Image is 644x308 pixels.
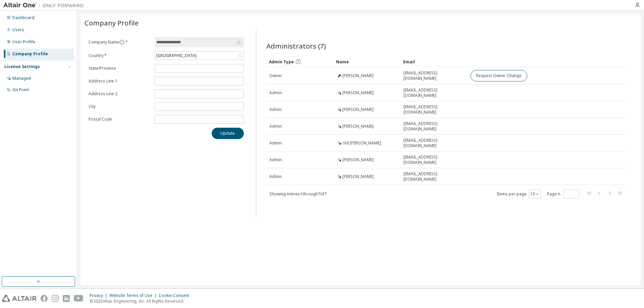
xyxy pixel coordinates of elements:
[342,73,374,78] span: [PERSON_NAME]
[3,2,87,9] img: Altair One
[269,107,282,112] span: Admin
[404,155,465,165] span: [EMAIL_ADDRESS][DOMAIN_NAME]
[90,298,193,304] p: © 2025 Altair Engineering, Inc. All Rights Reserved.
[41,295,48,302] img: facebook.svg
[89,66,151,71] label: State/Province
[89,104,151,109] label: City
[90,293,109,298] div: Privacy
[2,295,37,302] img: altair_logo.svg
[12,27,24,33] div: Users
[336,56,398,67] div: Name
[89,117,151,122] label: Postal Code
[4,64,40,69] div: License Settings
[269,140,282,146] span: Admin
[74,295,84,302] img: youtube.svg
[155,52,198,59] div: [GEOGRAPHIC_DATA]
[342,124,374,129] span: [PERSON_NAME]
[155,52,244,60] div: [GEOGRAPHIC_DATA]
[12,51,48,57] div: Company Profile
[530,191,539,197] button: 10
[342,157,374,163] span: [PERSON_NAME]
[547,190,579,198] span: Page n.
[89,78,151,84] label: Address Line 1
[342,140,381,146] span: old [PERSON_NAME]
[471,70,527,81] button: Request Owner Change
[266,41,326,51] span: Administrators (7)
[404,70,465,81] span: [EMAIL_ADDRESS][DOMAIN_NAME]
[89,91,151,97] label: Address Line 2
[159,293,193,298] div: Cookie Consent
[269,174,282,179] span: Admin
[12,39,35,45] div: User Profile
[342,107,374,112] span: [PERSON_NAME]
[12,15,35,20] div: Dashboard
[269,73,282,78] span: Owner
[52,295,59,302] img: instagram.svg
[63,295,70,302] img: linkedin.svg
[342,174,374,179] span: [PERSON_NAME]
[404,138,465,148] span: [EMAIL_ADDRESS][DOMAIN_NAME]
[89,40,151,45] label: Company Name
[269,157,282,163] span: Admin
[403,56,465,67] div: Email
[497,190,541,198] span: Items per page
[342,90,374,96] span: [PERSON_NAME]
[404,104,465,115] span: [EMAIL_ADDRESS][DOMAIN_NAME]
[269,90,282,96] span: Admin
[12,76,31,81] div: Managed
[109,293,159,298] div: Website Terms of Use
[269,59,294,65] span: Admin Type
[269,124,282,129] span: Admin
[85,18,139,27] span: Company Profile
[212,128,244,139] button: Update
[269,191,327,197] span: Showing entries 1 through 7 of 7
[119,40,125,45] button: information
[404,171,465,182] span: [EMAIL_ADDRESS][DOMAIN_NAME]
[404,87,465,98] span: [EMAIL_ADDRESS][DOMAIN_NAME]
[12,87,29,93] div: On Prem
[89,53,151,58] label: Country
[404,121,465,132] span: [EMAIL_ADDRESS][DOMAIN_NAME]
